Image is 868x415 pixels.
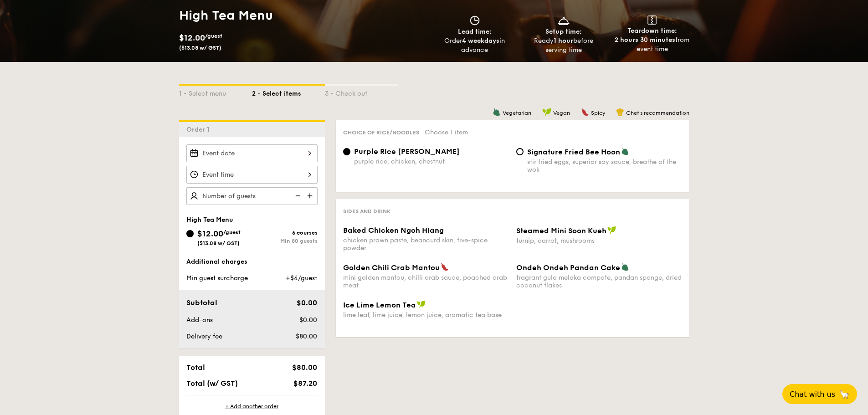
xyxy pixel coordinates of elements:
[516,237,682,245] div: turnip, carrot, mushrooms
[223,229,241,236] span: /guest
[627,27,677,35] span: Teardown time:
[186,316,213,324] span: Add-ons
[186,379,238,388] span: Total (w/ GST)
[557,15,570,26] img: icon-dish.430c3a2e.svg
[527,148,620,156] span: Signature Fried Bee Hoon
[186,257,318,266] div: Additional charges
[205,33,222,39] span: /guest
[197,229,223,239] span: $12.00
[441,263,449,271] img: icon-spicy.37a8142b.svg
[179,33,205,43] span: $12.00
[782,384,857,404] button: Chat with us🦙
[434,36,516,55] div: Order in advance
[186,333,222,340] span: Delivery fee
[523,36,604,55] div: Ready before serving time
[462,37,499,45] strong: 4 weekdays
[179,45,221,51] span: ($13.08 w/ GST)
[296,333,317,340] span: $80.00
[545,28,582,36] span: Setup time:
[425,128,468,136] span: Choose 1 item
[354,158,509,165] div: purple rice, chicken, chestnut
[186,216,233,224] span: High Tea Menu
[343,236,509,252] div: chicken prawn paste, beancurd skin, five-spice powder
[186,144,318,162] input: Event date
[186,363,205,372] span: Total
[286,274,317,282] span: +$4/guest
[581,108,589,116] img: icon-spicy.37a8142b.svg
[591,110,605,116] span: Spicy
[542,108,551,116] img: icon-vegan.f8ff3823.svg
[621,263,629,271] img: icon-vegetarian.fe4039eb.svg
[621,147,629,155] img: icon-vegetarian.fe4039eb.svg
[343,311,509,319] div: lime leaf, lime juice, lemon juice, aromatic tea base
[458,28,492,36] span: Lead time:
[516,274,682,289] div: fragrant gula melaka compote, pandan sponge, dried coconut flakes
[343,226,444,235] span: Baked Chicken Ngoh Hiang
[186,187,318,205] input: Number of guests
[304,187,318,205] img: icon-add.58712e84.svg
[839,389,850,400] span: 🦙
[354,147,460,156] span: Purple Rice [PERSON_NAME]
[516,226,606,235] span: Steamed Mini Soon Kueh
[468,15,482,26] img: icon-clock.2db775ea.svg
[179,86,252,98] div: 1 - Select menu
[343,301,416,309] span: Ice Lime Lemon Tea
[343,129,419,136] span: Choice of rice/noodles
[790,390,835,399] span: Chat with us
[186,403,318,410] div: + Add another order
[527,158,682,174] div: stir fried eggs, superior soy sauce, breathe of the wok
[293,379,317,388] span: $87.20
[252,86,325,98] div: 2 - Select items
[626,110,689,116] span: Chef's recommendation
[186,274,248,282] span: Min guest surcharge
[325,86,398,98] div: 3 - Check out
[186,298,217,307] span: Subtotal
[647,15,657,25] img: icon-teardown.65201eee.svg
[252,230,318,236] div: 6 courses
[343,148,350,155] input: Purple Rice [PERSON_NAME]purple rice, chicken, chestnut
[615,36,675,44] strong: 2 hours 30 minutes
[252,238,318,244] div: Min 80 guests
[611,36,693,54] div: from event time
[186,126,213,133] span: Order 1
[292,363,317,372] span: $80.00
[186,230,194,237] input: $12.00/guest($13.08 w/ GST)6 coursesMin 80 guests
[186,166,318,184] input: Event time
[179,7,431,24] h1: High Tea Menu
[553,110,570,116] span: Vegan
[343,208,390,215] span: Sides and Drink
[417,300,426,308] img: icon-vegan.f8ff3823.svg
[299,316,317,324] span: $0.00
[607,226,616,234] img: icon-vegan.f8ff3823.svg
[616,108,624,116] img: icon-chef-hat.a58ddaea.svg
[290,187,304,205] img: icon-reduce.1d2dbef1.svg
[554,37,573,45] strong: 1 hour
[516,148,524,155] input: Signature Fried Bee Hoonstir fried eggs, superior soy sauce, breathe of the wok
[503,110,531,116] span: Vegetarian
[516,263,620,272] span: Ondeh Ondeh Pandan Cake
[343,274,509,289] div: mini golden mantou, chilli crab sauce, poached crab meat
[493,108,501,116] img: icon-vegetarian.fe4039eb.svg
[343,263,440,272] span: Golden Chili Crab Mantou
[297,298,317,307] span: $0.00
[197,240,240,246] span: ($13.08 w/ GST)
